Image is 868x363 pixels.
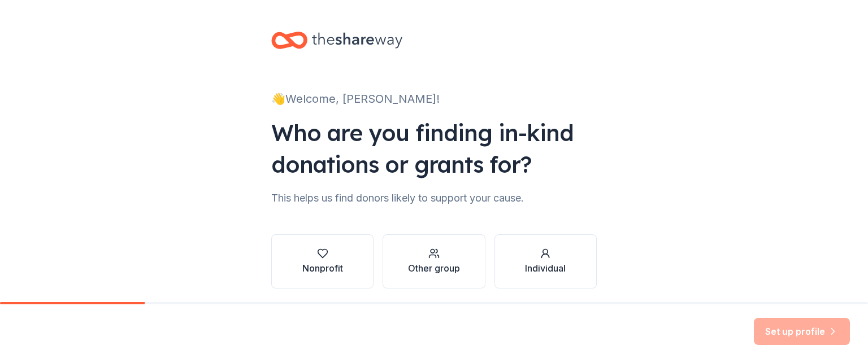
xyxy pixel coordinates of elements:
[494,234,597,288] button: Individual
[271,234,374,288] button: Nonprofit
[383,234,485,288] button: Other group
[525,261,566,275] div: Individual
[408,261,460,275] div: Other group
[302,261,343,275] div: Nonprofit
[271,117,597,180] div: Who are you finding in-kind donations or grants for?
[271,189,597,207] div: This helps us find donors likely to support your cause.
[271,90,597,108] div: 👋 Welcome, [PERSON_NAME]!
